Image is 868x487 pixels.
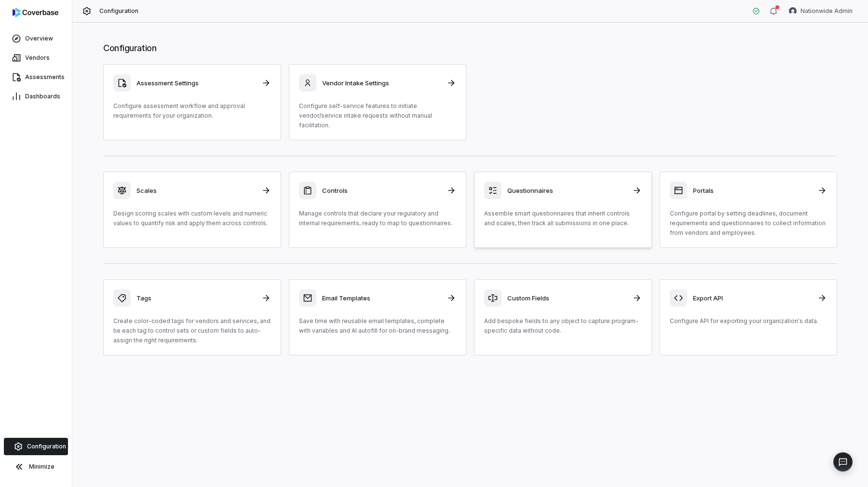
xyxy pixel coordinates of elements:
[507,186,626,195] h3: Questionnaires
[789,7,797,15] img: Nationwide Admin avatar
[25,93,60,100] span: Dashboards
[99,7,139,15] span: Configuration
[13,8,58,17] img: Coverbase logo
[136,79,256,87] h3: Assessment Settings
[693,294,812,302] h3: Export API
[289,64,467,140] a: Vendor Intake SettingsConfigure self-service features to initiate vendor/service intake requests ...
[322,186,441,195] h3: Controls
[103,42,837,54] h1: Configuration
[2,30,70,47] a: Overview
[2,49,70,67] a: Vendors
[29,463,54,471] span: Minimize
[507,294,626,302] h3: Custom Fields
[136,294,256,302] h3: Tags
[299,101,457,130] p: Configure self-service features to initiate vendor/service intake requests without manual facilit...
[474,279,652,355] a: Custom FieldsAdd bespoke fields to any object to capture program-specific data without code.
[113,101,271,121] p: Configure assessment workflow and approval requirements for your organization.
[289,279,467,355] a: Email TemplatesSave time with reusable email templates, complete with variables and AI autofill f...
[113,209,271,228] p: Design scoring scales with custom levels and numeric values to quantify risk and apply them acros...
[103,172,281,248] a: ScalesDesign scoring scales with custom levels and numeric values to quantify risk and apply them...
[103,279,281,355] a: TagsCreate color-coded tags for vendors and services, and tie each tag to control sets or custom ...
[103,64,281,140] a: Assessment SettingsConfigure assessment workflow and approval requirements for your organization.
[25,54,50,62] span: Vendors
[25,35,53,42] span: Overview
[670,316,827,326] p: Configure API for exporting your organization's data.
[670,209,827,238] p: Configure portal by setting deadlines, document requirements and questionnaires to collect inform...
[136,186,256,195] h3: Scales
[27,443,66,450] span: Configuration
[299,209,457,228] p: Manage controls that declare your regulatory and internal requirements, ready to map to questionn...
[289,172,467,248] a: ControlsManage controls that declare your regulatory and internal requirements, ready to map to q...
[322,294,441,302] h3: Email Templates
[660,172,838,248] a: PortalsConfigure portal by setting deadlines, document requirements and questionnaires to collect...
[4,457,68,476] button: Minimize
[484,316,642,336] p: Add bespoke fields to any object to capture program-specific data without code.
[783,4,858,18] button: Nationwide Admin avatarNationwide Admin
[693,186,812,195] h3: Portals
[322,79,441,87] h3: Vendor Intake Settings
[299,316,457,336] p: Save time with reusable email templates, complete with variables and AI autofill for on-brand mes...
[113,316,271,345] p: Create color-coded tags for vendors and services, and tie each tag to control sets or custom fiel...
[25,73,65,81] span: Assessments
[474,172,652,248] a: QuestionnairesAssemble smart questionnaires that inherit controls and scales, then track all subm...
[4,438,68,455] a: Configuration
[484,209,642,228] p: Assemble smart questionnaires that inherit controls and scales, then track all submissions in one...
[2,68,70,86] a: Assessments
[800,7,853,15] span: Nationwide Admin
[660,279,838,355] a: Export APIConfigure API for exporting your organization's data.
[2,88,70,105] a: Dashboards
